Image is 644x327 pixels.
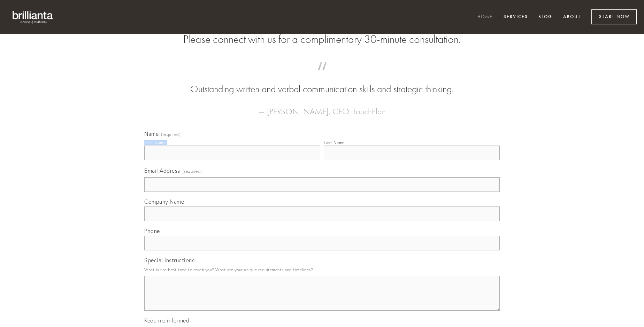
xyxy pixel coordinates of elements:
[534,11,557,23] a: Blog
[144,227,160,234] span: Phone
[161,132,181,137] span: (required)
[324,140,345,145] div: Last Name
[144,130,159,137] span: Name
[155,69,489,96] blockquote: Outstanding written and verbal communication skills and strategic thinking.
[155,69,489,83] span: “
[144,257,194,264] span: Special Instructions
[155,96,489,118] figcaption: — [PERSON_NAME], CEO, TouchPlan
[7,7,59,27] img: brillianta - research, strategy, marketing
[144,33,500,46] h2: Please connect with us for a complimentary 30-minute consultation.
[144,167,180,174] span: Email Address
[473,11,497,23] a: Home
[183,166,202,176] span: (required)
[559,11,585,23] a: About
[144,317,189,324] span: Keep me informed
[591,9,637,24] a: Start Now
[144,140,166,145] div: First Name
[499,11,532,23] a: Services
[144,198,184,205] span: Company Name
[144,265,500,274] p: What is the best time to reach you? What are your unique requirements and timelines?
